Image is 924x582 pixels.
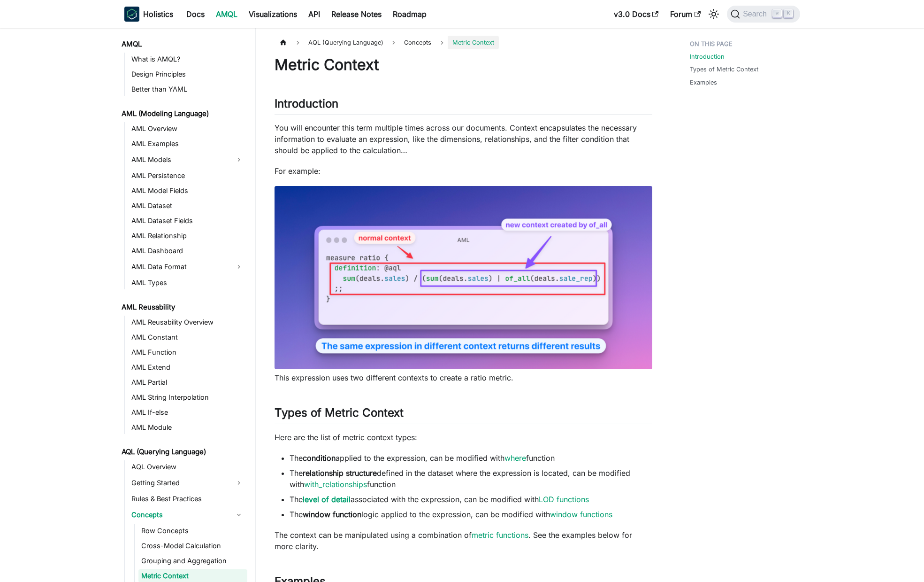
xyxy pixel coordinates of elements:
[275,165,652,177] p: For example:
[129,376,247,389] a: AML Partial
[129,244,247,257] a: AML Dashboard
[138,539,247,552] a: Cross-Model Calculation
[275,36,652,49] nav: Breadcrumbs
[129,361,247,374] a: AML Extend
[448,36,499,49] span: Metric Context
[129,331,247,344] a: AML Constant
[290,509,652,520] li: The logic applied to the expression, can be modified with
[119,445,247,458] a: AQL (Querying Language)
[129,83,247,96] a: Better than YAML
[230,152,247,167] button: Expand sidebar category 'AML Models'
[275,529,652,552] p: The context can be manipulated using a combination of . See the examples below for more clarity.
[303,510,361,519] strong: window function
[304,36,388,49] span: AQL (Querying Language)
[303,495,351,504] a: level of detail
[275,372,652,383] p: This expression uses two different contexts to create a ratio metric.
[290,452,652,464] li: The applied to the expression, can be modified with function
[143,8,173,20] b: Holistics
[129,68,247,81] a: Design Principles
[129,276,247,289] a: AML Types
[539,495,589,504] a: LOD functions
[129,391,247,404] a: AML String Interpolation
[690,78,717,87] a: Examples
[129,316,247,329] a: AML Reusability Overview
[129,492,247,505] a: Rules & Best Practices
[129,199,247,212] a: AML Dataset
[210,7,243,22] a: AMQL
[303,468,377,478] strong: relationship structure
[303,453,336,463] strong: condition
[304,480,367,489] a: with_relationships
[181,7,210,22] a: Docs
[230,507,247,522] button: Collapse sidebar category 'Concepts'
[129,184,247,197] a: AML Model Fields
[504,453,526,463] a: where
[690,52,725,61] a: Introduction
[275,186,652,369] img: context-01
[784,9,793,18] kbd: K
[399,36,436,49] a: Concepts
[290,494,652,505] li: The associated with the expression, can be modified with
[303,7,326,22] a: API
[275,406,652,424] h2: Types of Metric Context
[129,346,247,359] a: AML Function
[404,39,431,46] span: Concepts
[290,467,652,490] li: The defined in the dataset where the expression is located, can be modified with function
[275,97,652,115] h2: Introduction
[275,432,652,443] p: Here are the list of metric context types:
[129,259,230,274] a: AML Data Format
[129,475,230,490] a: Getting Started
[115,28,256,582] nav: Docs sidebar
[129,229,247,242] a: AML Relationship
[706,7,721,22] button: Switch between dark and light mode (currently light mode)
[275,55,652,74] h1: Metric Context
[129,169,247,182] a: AML Persistence
[230,475,247,490] button: Expand sidebar category 'Getting Started'
[608,7,664,22] a: v3.0 Docs
[550,510,612,519] a: window functions
[740,10,772,18] span: Search
[124,7,173,22] a: HolisticsHolistics
[472,530,528,540] a: metric functions
[275,36,292,49] a: Home page
[119,38,247,51] a: AMQL
[129,507,230,522] a: Concepts
[138,554,247,567] a: Grouping and Aggregation
[129,122,247,135] a: AML Overview
[727,6,800,23] button: Search (Command+K)
[129,460,247,473] a: AQL Overview
[129,137,247,150] a: AML Examples
[664,7,706,22] a: Forum
[124,7,139,22] img: Holistics
[138,524,247,537] a: Row Concepts
[243,7,303,22] a: Visualizations
[275,122,652,156] p: You will encounter this term multiple times across our documents. Context encapsulates the necess...
[129,406,247,419] a: AML If-else
[129,214,247,227] a: AML Dataset Fields
[690,65,758,74] a: Types of Metric Context
[326,7,387,22] a: Release Notes
[129,53,247,66] a: What is AMQL?
[387,7,432,22] a: Roadmap
[129,152,230,167] a: AML Models
[119,301,247,314] a: AML Reusability
[230,259,247,274] button: Expand sidebar category 'AML Data Format'
[772,9,782,18] kbd: ⌘
[119,107,247,120] a: AML (Modeling Language)
[129,421,247,434] a: AML Module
